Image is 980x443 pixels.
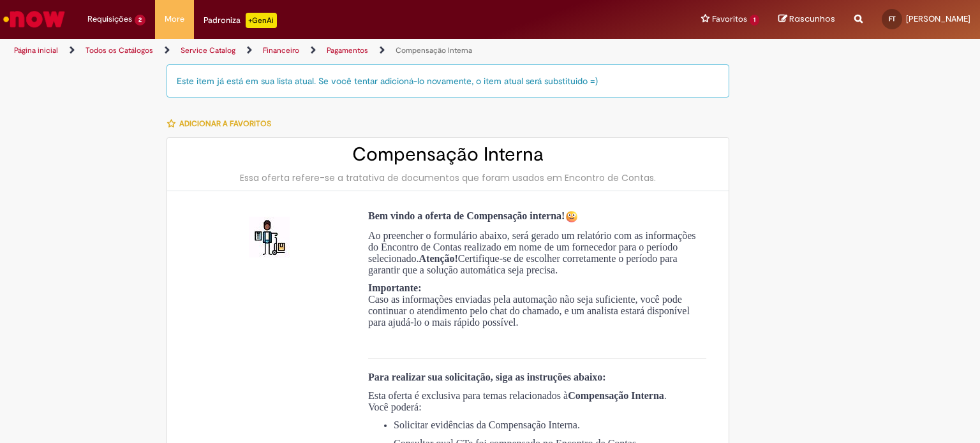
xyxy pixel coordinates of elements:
[568,390,664,401] strong: Compensação Interna
[368,230,696,275] span: Ao preencher o formulário abaixo, será gerado um relatório com as informações do Encontro de Cont...
[750,15,759,25] span: 1
[165,13,184,25] span: More
[396,45,472,55] a: Compensação Interna
[394,419,580,430] span: Solicitar evidências da Compensação Interna.
[179,119,271,129] span: Adicionar a Favoritos
[167,64,729,98] div: Este item já está em sua lista atual. Se você tentar adicioná-lo novamente, o item atual será sub...
[789,13,835,25] span: Rascunhos
[368,390,667,412] span: Esta oferta é exclusiva para temas relacionados à . Você poderá:
[368,282,422,293] span: Importante:
[712,13,747,25] span: Favoritos
[368,210,581,221] span: Bem vindo a oferta de Compensação interna!
[249,217,290,258] img: Compensação Interna
[181,45,235,55] a: Service Catalog
[204,13,277,28] div: Padroniza
[327,45,368,55] a: Pagamentos
[180,171,716,184] div: Essa oferta refere-se a tratativa de documentos que foram usados em Encontro de Contas.
[167,110,278,137] button: Adicionar a Favoritos
[87,13,132,25] span: Requisições
[906,13,970,24] span: [PERSON_NAME]
[263,45,299,55] a: Financeiro
[778,13,835,25] a: Rascunhos
[85,45,153,55] a: Todos os Catálogos
[10,39,644,62] ul: Trilhas de página
[1,6,67,32] img: ServiceNow
[14,45,58,55] a: Página inicial
[246,13,277,28] p: +GenAi
[135,15,145,25] span: 2
[180,144,716,165] h2: Compensação Interna
[368,372,606,382] span: Para realizar sua solicitação, siga as instruções abaixo:
[419,253,458,264] strong: Atenção!
[565,210,578,223] img: Sorriso
[368,294,690,328] span: Caso as informações enviadas pela automação não seja suficiente, você pode continuar o atendiment...
[889,15,896,23] span: FT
